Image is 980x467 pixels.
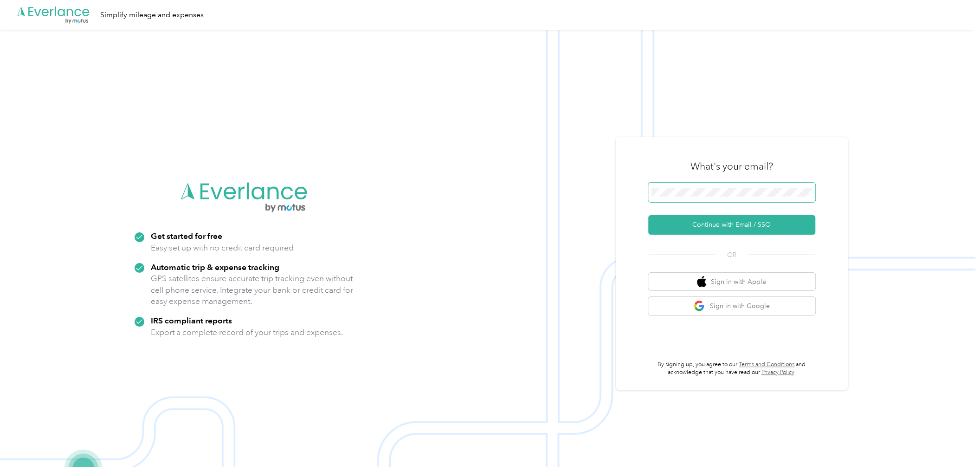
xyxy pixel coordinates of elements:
a: Privacy Policy [761,369,794,376]
strong: Automatic trip & expense tracking [151,262,279,272]
div: Simplify mileage and expenses [100,9,204,21]
button: google logoSign in with Google [648,297,815,315]
a: Terms and Conditions [739,361,794,368]
span: OR [716,250,748,260]
p: Export a complete record of your trips and expenses. [151,327,343,338]
button: apple logoSign in with Apple [648,273,815,291]
p: Easy set up with no credit card required [151,242,294,254]
strong: IRS compliant reports [151,316,232,325]
h3: What's your email? [690,160,773,173]
p: By signing up, you agree to our and acknowledge that you have read our . [648,361,815,377]
img: apple logo [697,276,706,288]
strong: Get started for free [151,231,222,241]
p: GPS satellites ensure accurate trip tracking even without cell phone service. Integrate your bank... [151,273,354,307]
img: google logo [694,300,705,312]
button: Continue with Email / SSO [648,215,815,235]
